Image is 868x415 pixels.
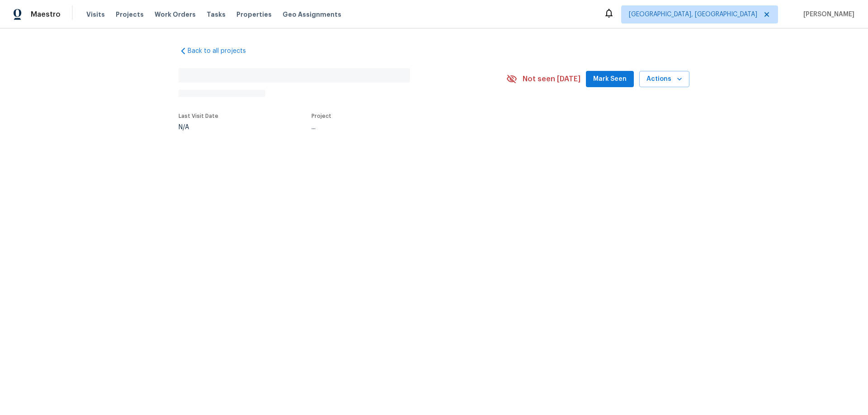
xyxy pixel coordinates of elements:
span: Maestro [31,10,61,19]
div: ... [311,124,485,131]
span: Work Orders [155,10,196,19]
span: Not seen [DATE] [523,75,580,84]
button: Mark Seen [586,71,634,88]
button: Actions [639,71,689,88]
span: Projects [116,10,144,19]
span: [GEOGRAPHIC_DATA], [GEOGRAPHIC_DATA] [629,10,757,19]
span: Properties [236,10,272,19]
span: Mark Seen [593,74,627,85]
span: Visits [86,10,105,19]
span: [PERSON_NAME] [800,10,854,19]
span: Geo Assignments [283,10,341,19]
span: Actions [646,74,682,85]
span: Project [311,113,331,119]
span: Tasks [207,11,226,18]
div: N/A [179,124,218,131]
span: Last Visit Date [179,113,218,119]
a: Back to all projects [179,47,265,56]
